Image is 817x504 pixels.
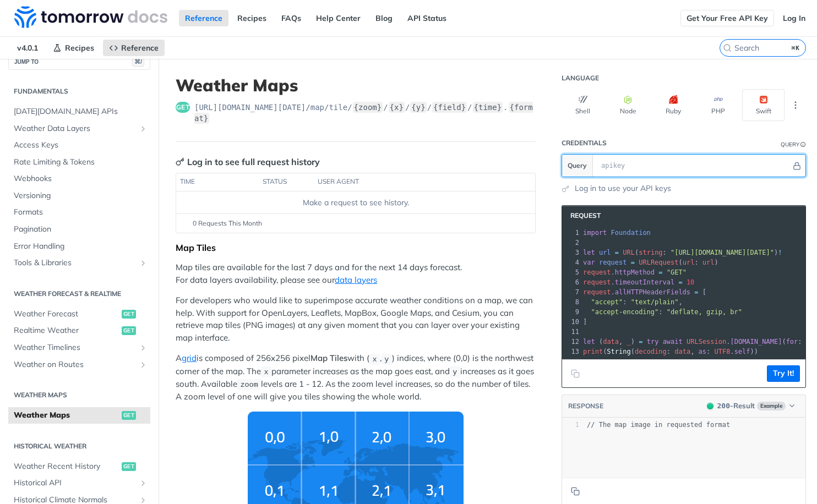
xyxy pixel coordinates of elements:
[176,294,536,344] p: For developers who would like to superimpose accurate weather conditions on a map, we can help. W...
[8,154,150,171] a: Rate Limiting & Tokens
[674,348,690,355] span: data
[121,43,159,53] span: Reference
[607,89,649,121] button: Node
[240,381,258,389] span: zoom
[623,298,627,306] span: :
[786,338,798,346] span: for
[607,348,630,355] span: String
[615,249,619,256] span: =
[635,348,667,355] span: decoding
[694,259,698,266] span: :
[701,401,800,412] button: 200200-ResultExample
[678,298,682,306] span: ,
[663,249,667,256] span: :
[562,258,581,267] div: 4
[369,10,399,26] a: Blog
[14,461,119,472] span: Weather Recent History
[14,123,136,134] span: Weather Data Layers
[14,258,136,269] span: Tools & Libraries
[583,338,595,346] span: let
[658,269,662,276] span: =
[583,278,611,286] span: request
[384,355,389,363] span: y
[667,348,671,355] span: :
[562,155,593,177] button: Query
[583,288,611,296] span: request
[627,338,631,346] span: _
[687,338,726,346] span: URLSession
[389,102,405,113] label: {x}
[122,310,136,319] span: get
[139,259,148,267] button: Show subpages for Tools & Libraries
[596,155,791,177] input: apikey
[667,308,742,316] span: "deflate, gzip, br"
[176,352,536,403] p: A is composed of 256x256 pixel with ( , ) indices, where (0,0) is the northwest corner of the map...
[8,390,150,400] h2: Weather Maps
[663,338,683,346] span: await
[8,53,150,70] button: JUMP TO⌘/
[800,142,806,147] i: Information
[122,411,136,420] span: get
[314,173,513,191] th: user agent
[14,173,148,184] span: Webhooks
[353,102,383,113] label: {zoom}
[562,228,581,238] div: 1
[8,171,150,187] a: Webhooks
[781,140,806,149] div: QueryInformation
[717,401,755,412] div: - Result
[702,259,715,266] span: url
[599,259,627,266] span: request
[583,348,603,355] span: print
[678,259,682,266] span: (
[750,348,758,355] span: ))
[372,355,377,363] span: x
[14,359,136,370] span: Weather on Routes
[781,140,799,149] div: Query
[8,238,150,255] a: Error Handling
[8,322,150,339] a: Realtime Weatherget
[65,43,94,53] span: Recipes
[132,57,144,67] span: ⌘/
[647,338,659,346] span: try
[782,338,786,346] span: (
[176,102,190,113] span: get
[568,365,583,382] button: Copy to clipboard
[562,74,599,83] div: Language
[139,479,148,487] button: Show subpages for Historical API
[789,42,803,53] kbd: ⌘K
[562,420,579,430] div: 1
[473,102,503,113] label: {time}
[562,327,581,337] div: 11
[14,157,148,168] span: Rate Limiting & Tokens
[8,339,150,356] a: Weather TimelinesShow subpages for Weather Timelines
[742,89,785,121] button: Swift
[401,10,453,26] a: API Status
[603,338,619,346] span: data
[11,40,44,56] span: v4.0.1
[631,298,679,306] span: "text/plain"
[14,342,136,353] span: Weather Timelines
[8,441,150,451] h2: Historical Weather
[791,100,800,110] svg: More ellipsis
[568,161,587,171] span: Query
[680,10,774,26] a: Get Your Free API Key
[690,348,694,355] span: ,
[122,326,136,335] span: get
[432,102,467,113] label: {field}
[778,249,782,256] span: !
[702,288,706,296] span: [
[562,337,581,347] div: 12
[678,278,682,286] span: =
[259,173,314,191] th: status
[562,277,581,287] div: 6
[179,10,228,26] a: Reference
[275,10,307,26] a: FAQs
[453,368,457,376] span: y
[14,207,148,218] span: Formats
[611,269,655,276] span: .httpMethod
[631,338,635,346] span: )
[639,259,678,266] span: URLRequest
[667,269,687,276] span: "GET"
[310,10,367,26] a: Help Center
[8,120,150,137] a: Weather Data LayersShow subpages for Weather Data Layers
